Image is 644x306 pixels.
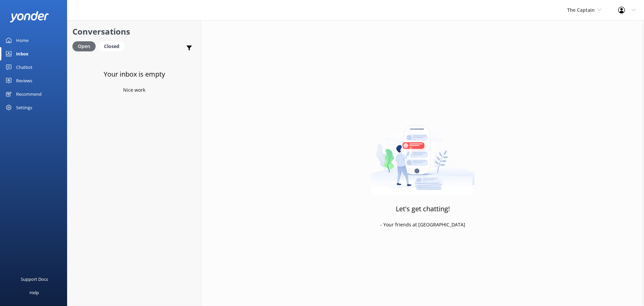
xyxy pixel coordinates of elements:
h3: Let's get chatting! [396,204,450,214]
img: artwork of a man stealing a conversation from at giant smartphone [371,111,475,195]
div: Recommend [16,87,42,101]
div: Closed [99,41,124,51]
div: Reviews [16,74,32,87]
span: The Captain [567,7,595,13]
img: yonder-white-logo.png [10,11,49,22]
div: Support Docs [21,272,48,286]
div: Settings [16,101,32,114]
div: Inbox [16,47,29,60]
div: Chatbot [16,60,33,74]
h2: Conversations [72,25,196,38]
div: Help [30,286,39,299]
p: Nice work [123,86,145,94]
a: Open [72,42,99,50]
h3: Your inbox is empty [104,69,165,80]
a: Closed [99,42,128,50]
div: Open [72,41,96,51]
p: - Your friends at [GEOGRAPHIC_DATA] [380,221,465,228]
div: Home [16,34,29,47]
